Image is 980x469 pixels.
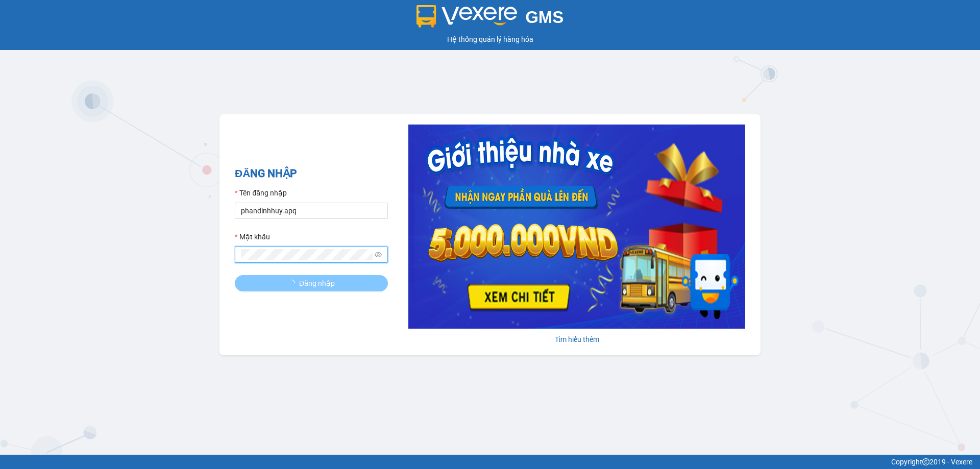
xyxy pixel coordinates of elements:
[235,275,388,291] button: Đăng nhập
[375,251,382,258] span: eye
[235,231,270,242] label: Mật khẩu
[299,278,335,289] span: Đăng nhập
[408,334,745,345] div: Tìm hiểu thêm
[416,5,518,28] img: logo 2
[408,125,745,329] img: banner-0
[288,280,299,287] span: loading
[416,15,564,23] a: GMS
[241,249,373,260] input: Mật khẩu
[525,8,563,27] span: GMS
[8,456,972,467] div: Copyright 2019 - Vexere
[235,203,388,219] input: Tên đăng nhập
[922,458,929,465] span: copyright
[235,165,388,182] h2: ĐĂNG NHẬP
[235,187,287,199] label: Tên đăng nhập
[3,34,977,45] div: Hệ thống quản lý hàng hóa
